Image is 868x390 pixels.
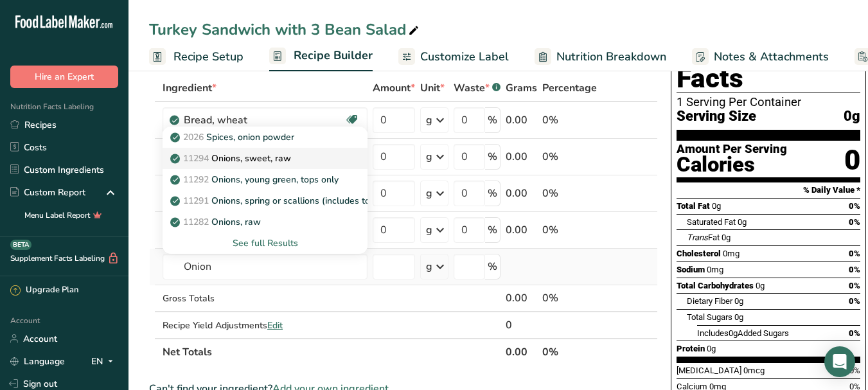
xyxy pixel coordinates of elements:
[163,148,368,169] a: 11294Onions, sweet, raw
[687,296,732,306] span: Dietary Fiber
[420,80,445,96] span: Unit
[535,42,666,71] a: Nutrition Breakdown
[163,211,368,233] a: 11282Onions, raw
[149,42,244,71] a: Recipe Setup
[183,131,204,143] span: 2026
[160,338,503,365] th: Net Totals
[677,96,860,109] div: 1 Serving Per Container
[697,328,789,338] span: Includes Added Sugars
[743,366,765,375] span: 0mcg
[677,265,705,274] span: Sodium
[91,353,118,369] div: EN
[173,194,442,208] p: Onions, spring or scallions (includes tops and bulb), raw
[542,149,597,164] div: 0%
[734,312,743,322] span: 0g
[269,41,373,72] a: Recipe Builder
[677,249,721,258] span: Cholesterol
[506,149,537,164] div: 0.00
[10,66,118,88] button: Hire an Expert
[714,48,829,66] span: Notes & Attachments
[294,47,373,64] span: Recipe Builder
[10,186,85,199] div: Custom Report
[173,130,294,144] p: Spices, onion powder
[707,344,716,353] span: 0g
[184,112,344,128] div: Bread, wheat
[677,155,787,174] div: Calories
[173,152,291,165] p: Onions, sweet, raw
[173,173,339,186] p: Onions, young green, tops only
[173,215,261,229] p: Onions, raw
[506,80,537,96] span: Grams
[849,249,860,258] span: 0%
[173,48,244,66] span: Recipe Setup
[426,186,432,201] div: g
[163,233,368,254] div: See full Results
[722,233,731,242] span: 0g
[540,338,599,365] th: 0%
[426,222,432,238] div: g
[738,217,747,227] span: 0g
[677,109,756,125] span: Serving Size
[849,265,860,274] span: 0%
[756,281,765,290] span: 0g
[542,186,597,201] div: 0%
[506,112,537,128] div: 0.00
[506,186,537,201] div: 0.00
[677,281,754,290] span: Total Carbohydrates
[677,366,741,375] span: [MEDICAL_DATA]
[542,112,597,128] div: 0%
[849,296,860,306] span: 0%
[373,80,415,96] span: Amount
[163,254,368,279] input: Add Ingredient
[849,328,860,338] span: 0%
[687,217,736,227] span: Saturated Fat
[163,127,368,148] a: 2026Spices, onion powder
[398,42,509,71] a: Customize Label
[163,80,217,96] span: Ingredient
[844,109,860,125] span: 0g
[692,42,829,71] a: Notes & Attachments
[426,112,432,128] div: g
[677,182,860,198] section: % Daily Value *
[506,222,537,238] div: 0.00
[426,149,432,164] div: g
[173,236,357,250] div: See full Results
[729,328,738,338] span: 0g
[677,344,705,353] span: Protein
[183,216,209,228] span: 11282
[687,233,720,242] span: Fat
[723,249,740,258] span: 0mg
[10,240,31,250] div: BETA
[849,217,860,227] span: 0%
[677,201,710,211] span: Total Fat
[163,190,368,211] a: 11291Onions, spring or scallions (includes tops and bulb), raw
[687,233,708,242] i: Trans
[849,201,860,211] span: 0%
[556,48,666,66] span: Nutrition Breakdown
[10,284,78,297] div: Upgrade Plan
[506,317,537,333] div: 0
[10,350,65,373] a: Language
[163,292,368,305] div: Gross Totals
[454,80,500,96] div: Waste
[542,80,597,96] span: Percentage
[849,281,860,290] span: 0%
[183,152,209,164] span: 11294
[677,143,787,155] div: Amount Per Serving
[707,265,723,274] span: 0mg
[712,201,721,211] span: 0g
[183,173,209,186] span: 11292
[824,346,855,377] div: Open Intercom Messenger
[163,169,368,190] a: 11292Onions, young green, tops only
[844,143,860,177] div: 0
[426,259,432,274] div: g
[149,18,421,41] div: Turkey Sandwich with 3 Bean Salad
[267,319,283,332] span: Edit
[503,338,540,365] th: 0.00
[687,312,732,322] span: Total Sugars
[542,222,597,238] div: 0%
[420,48,509,66] span: Customize Label
[183,195,209,207] span: 11291
[506,290,537,306] div: 0.00
[734,296,743,306] span: 0g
